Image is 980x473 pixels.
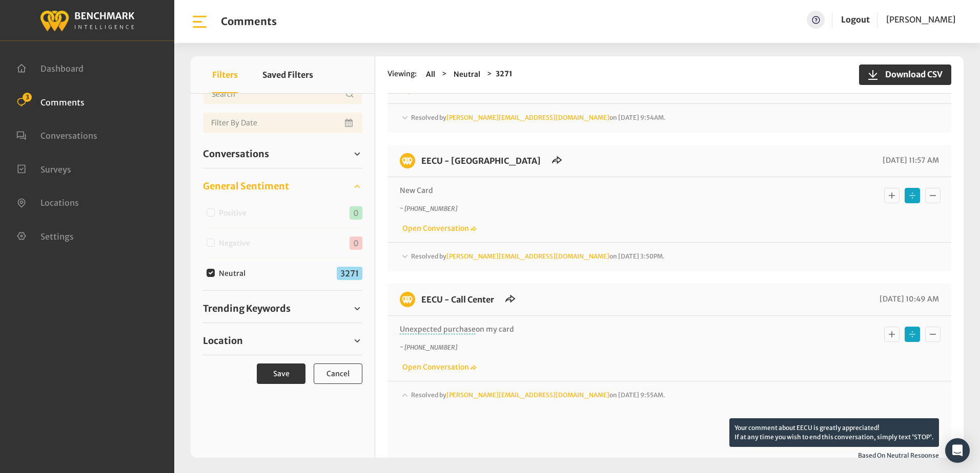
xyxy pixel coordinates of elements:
span: General Sentiment [203,179,289,193]
a: Surveys [16,163,71,174]
button: All [423,69,438,80]
a: [PERSON_NAME][EMAIL_ADDRESS][DOMAIN_NAME] [446,252,609,260]
button: Neutral [451,69,483,80]
img: benchmark [400,292,415,307]
p: New Card [400,185,804,196]
span: 0 [350,206,362,220]
label: Neutral [215,268,254,279]
h6: EECU - Call Center [415,292,500,307]
a: Conversations [203,146,362,162]
img: benchmark [400,153,415,168]
span: [DATE] 10:49 AM [877,294,939,304]
img: bar [191,13,209,31]
span: Surveys [40,164,71,174]
a: Trending Keywords [203,301,362,316]
span: Locations [40,198,79,208]
a: Open Conversation [400,362,477,372]
span: Trending Keywords [203,302,291,315]
i: ~ [PHONE_NUMBER] [400,343,457,351]
a: General Sentiment [203,179,362,194]
span: Dashboard [40,63,84,74]
span: Resolved by on [DATE] 9:54AM. [411,114,666,121]
label: Negative [215,238,258,249]
div: Resolved by[PERSON_NAME][EMAIL_ADDRESS][DOMAIN_NAME]on [DATE] 9:55AM. [400,390,939,418]
span: [DATE] 11:57 AM [880,156,939,165]
div: Open Intercom Messenger [945,438,970,463]
span: Settings [40,231,74,241]
a: [PERSON_NAME] [886,11,955,29]
button: Saved Filters [262,56,313,93]
h6: EECU - Clinton Way [415,153,547,168]
input: Username [203,84,362,104]
p: Your comment about EECU is greatly appreciated! If at any time you wish to end this conversation,... [729,418,939,447]
a: [PERSON_NAME][EMAIL_ADDRESS][DOMAIN_NAME] [446,391,609,399]
a: EECU - [GEOGRAPHIC_DATA] [421,156,541,166]
span: Based on neutral response [400,451,939,460]
a: [PERSON_NAME][EMAIL_ADDRESS][DOMAIN_NAME] [446,114,609,121]
a: Comments 3 [16,96,85,106]
input: Date range input field [203,113,362,133]
button: Save [257,363,305,384]
a: Open Conversation [400,224,477,233]
span: Comments [40,97,85,107]
div: Basic example [882,324,943,345]
span: Resolved by on [DATE] 3:50PM. [411,252,665,260]
div: Resolved by[PERSON_NAME][EMAIL_ADDRESS][DOMAIN_NAME]on [DATE] 9:54AM. [400,112,939,124]
img: benchmark [39,8,135,33]
div: Resolved by[PERSON_NAME][EMAIL_ADDRESS][DOMAIN_NAME]on [DATE] 3:50PM. [400,251,939,263]
label: Positive [215,208,255,219]
a: Locations [16,197,79,207]
span: 3271 [337,267,362,280]
span: Conversations [40,131,97,141]
span: Conversations [203,147,269,161]
strong: 3271 [496,69,513,78]
a: EECU - Call Center [421,294,494,305]
a: Open Conversation [400,85,477,94]
a: Logout [841,11,870,29]
span: Viewing: [387,69,417,80]
button: Open Calendar [343,113,356,133]
span: Download CSV [879,68,943,80]
button: Download CSV [859,64,951,85]
a: Dashboard [16,62,84,73]
span: [PERSON_NAME] [886,14,955,25]
a: Location [203,333,362,349]
i: ~ [PHONE_NUMBER] [400,205,457,212]
p: on my card [400,324,804,335]
span: 0 [350,236,362,250]
a: Conversations [16,130,97,140]
span: Location [203,334,243,348]
a: Settings [16,230,74,241]
h1: Comments [221,15,277,28]
button: Filters [212,56,238,93]
div: Basic example [882,185,943,206]
span: Unexpected purchase [400,325,476,334]
span: Resolved by on [DATE] 9:55AM. [411,391,665,399]
a: Logout [841,14,870,25]
button: Cancel [314,363,362,384]
input: Neutral [207,269,215,277]
span: 3 [23,93,32,102]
